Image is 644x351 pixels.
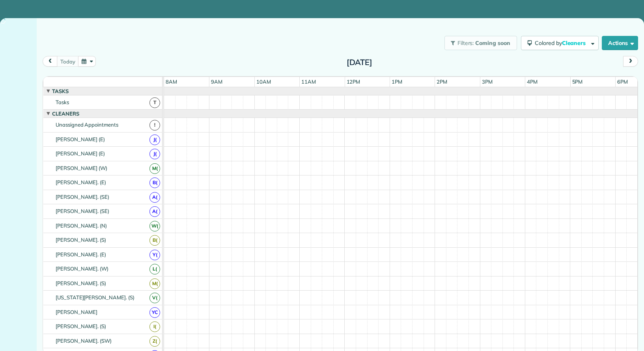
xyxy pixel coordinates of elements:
span: L( [149,264,160,274]
span: Cleaners [50,110,81,117]
span: 9am [209,78,224,85]
span: Unassigned Appointments [54,121,120,128]
span: [US_STATE][PERSON_NAME]. (S) [54,294,136,301]
button: prev [43,56,58,67]
span: 3pm [480,78,494,85]
span: B( [149,177,160,188]
span: M( [149,278,160,289]
span: 8am [164,78,179,85]
span: A( [149,192,160,203]
span: Tasks [54,99,71,105]
span: [PERSON_NAME]. (S) [54,280,108,286]
span: 2pm [435,78,449,85]
span: V( [149,293,160,303]
span: Tasks [50,88,70,94]
span: [PERSON_NAME]. (S) [54,237,108,243]
span: T [149,97,160,108]
span: [PERSON_NAME]. (N) [54,222,108,229]
span: YC [149,307,160,318]
span: [PERSON_NAME] (E) [54,136,106,142]
span: Z( [149,336,160,347]
button: Colored byCleaners [521,36,599,50]
span: W( [149,221,160,232]
span: J( [149,134,160,145]
span: M( [149,163,160,174]
span: [PERSON_NAME]. (S) [54,323,108,329]
span: [PERSON_NAME]. (SE) [54,208,111,214]
span: 4pm [525,78,539,85]
span: 6pm [616,78,629,85]
span: Y( [149,250,160,260]
span: I( [149,321,160,332]
span: J( [149,149,160,159]
span: 1pm [390,78,404,85]
span: A( [149,206,160,217]
span: Cleaners [562,39,587,47]
span: B( [149,235,160,246]
span: ! [149,120,160,131]
span: [PERSON_NAME]. (W) [54,265,110,272]
span: 5pm [571,78,584,85]
h2: [DATE] [310,58,409,67]
button: today [57,56,78,67]
span: Colored by [535,39,588,47]
span: [PERSON_NAME] (W) [54,165,109,171]
span: 12pm [345,78,362,85]
span: 11am [300,78,317,85]
span: 10am [255,78,273,85]
button: Actions [602,36,638,50]
span: [PERSON_NAME]. (SE) [54,194,111,200]
span: [PERSON_NAME] (E) [54,150,106,157]
button: next [623,56,638,67]
span: [PERSON_NAME]. (E) [54,179,108,185]
span: [PERSON_NAME]. (E) [54,251,108,258]
span: [PERSON_NAME] [54,309,99,315]
span: [PERSON_NAME]. (SW) [54,338,113,344]
span: Coming soon [475,39,511,47]
span: Filters: [457,39,474,47]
